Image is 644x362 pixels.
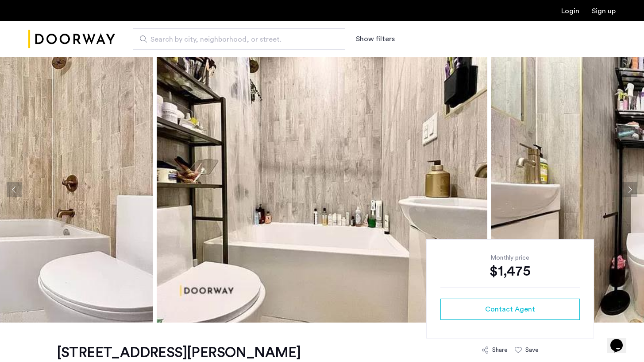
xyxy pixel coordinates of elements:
[57,344,301,362] h1: [STREET_ADDRESS][PERSON_NAME]
[150,34,320,45] span: Search by city, neighborhood, or street.
[157,57,487,323] img: apartment
[607,327,635,353] iframe: chat widget
[28,23,115,56] img: logo
[440,253,580,262] div: Monthly price
[492,346,508,354] div: Share
[7,182,22,197] button: Previous apartment
[133,28,345,50] input: Apartment Search
[28,23,115,56] a: Cazamio Logo
[525,346,539,354] div: Save
[356,34,395,44] button: Show or hide filters
[622,182,637,197] button: Next apartment
[561,8,579,15] a: Login
[485,304,535,315] span: Contact Agent
[440,299,580,320] button: button
[440,262,580,280] div: $1,475
[592,8,616,15] a: Registration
